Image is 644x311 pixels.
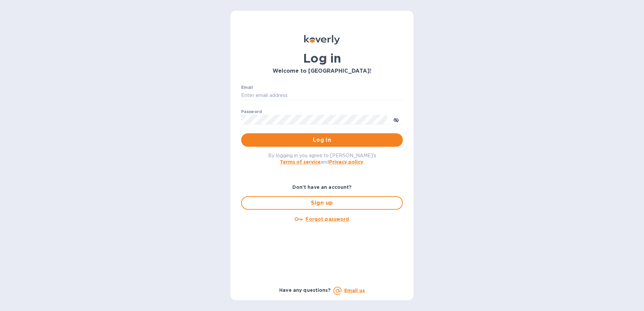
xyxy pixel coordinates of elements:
[241,196,403,210] button: Sign up
[305,216,349,222] u: Forgot password
[241,91,403,101] input: Enter email address
[292,184,352,190] b: Don't have an account?
[280,159,321,165] a: Terms of service
[247,199,397,207] span: Sign up
[241,110,262,114] label: Password
[268,153,376,165] span: By logging in you agree to [PERSON_NAME]'s and .
[241,51,403,65] h1: Log in
[241,133,403,147] button: Log in
[304,35,340,44] img: Koverly
[241,68,403,74] h3: Welcome to [GEOGRAPHIC_DATA]!
[344,288,365,293] a: Email us
[247,136,397,144] span: Log in
[241,85,253,90] label: Email
[279,287,331,293] b: Have any questions?
[389,113,403,126] button: toggle password visibility
[329,159,363,165] a: Privacy policy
